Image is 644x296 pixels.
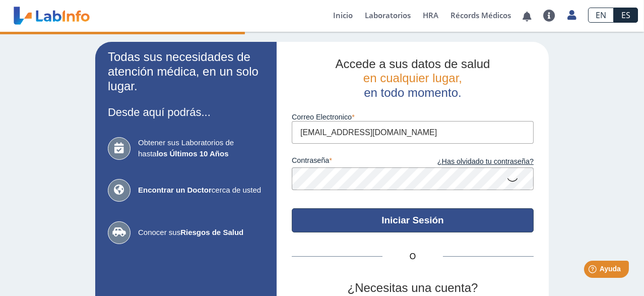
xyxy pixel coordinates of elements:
[138,185,264,196] span: cerca de usted
[413,156,534,167] a: ¿Has olvidado tu contraseña?
[336,57,490,71] span: Accede a sus datos de salud
[554,257,633,285] iframe: Help widget launcher
[157,149,229,158] b: los Últimos 10 Años
[292,113,534,121] label: Correo Electronico
[364,86,461,99] span: en todo momento.
[138,227,264,239] span: Conocer sus
[614,8,638,23] a: ES
[292,208,534,232] button: Iniciar Sesión
[588,8,614,23] a: EN
[108,106,264,119] h3: Desde aquí podrás...
[138,186,212,194] b: Encontrar un Doctor
[382,251,443,263] span: O
[138,137,264,160] span: Obtener sus Laboratorios de hasta
[423,10,438,20] span: HRA
[363,71,462,85] span: en cualquier lugar,
[108,50,264,93] h2: Todas sus necesidades de atención médica, en un solo lugar.
[292,156,413,167] label: contraseña
[180,228,243,236] b: Riesgos de Salud
[292,281,534,295] h2: ¿Necesitas una cuenta?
